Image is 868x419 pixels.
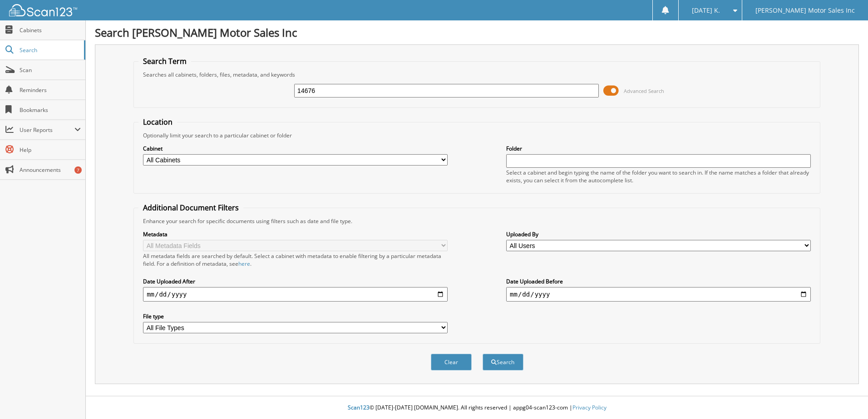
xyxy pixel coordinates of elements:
span: Advanced Search [624,88,664,94]
div: 7 [74,166,82,174]
span: User Reports [20,126,74,134]
a: here [238,260,250,268]
div: Select a cabinet and begin typing the name of the folder you want to search in. If the name match... [506,169,811,184]
label: Cabinet [143,145,448,152]
a: Privacy Policy [572,404,607,411]
div: Enhance your search for specific documents using filters such as date and file type. [138,217,815,225]
span: Scan [20,66,81,74]
h1: Search [PERSON_NAME] Motor Sales Inc [95,25,859,40]
span: Bookmarks [20,106,81,114]
div: All metadata fields are searched by default. Select a cabinet with metadata to enable filtering b... [143,252,448,268]
input: start [143,287,448,302]
span: Announcements [20,166,81,174]
span: Search [20,46,79,54]
label: Date Uploaded After [143,278,448,285]
button: Search [483,354,523,370]
div: Searches all cabinets, folders, files, metadata, and keywords [138,71,815,78]
legend: Search Term [138,56,191,66]
span: Reminders [20,86,81,94]
div: Optionally limit your search to a particular cabinet or folder [138,132,815,139]
legend: Location [138,117,177,127]
label: Date Uploaded Before [506,278,811,285]
label: Folder [506,145,811,152]
span: Cabinets [20,26,81,34]
legend: Additional Document Filters [138,203,243,213]
span: [DATE] K. [692,8,720,13]
div: © [DATE]-[DATE] [DOMAIN_NAME]. All rights reserved | appg04-scan123-com | [86,397,868,419]
span: Help [20,146,81,154]
label: Metadata [143,230,448,238]
label: Uploaded By [506,230,811,238]
input: end [506,287,811,302]
span: Scan123 [348,404,370,411]
label: File type [143,312,448,320]
button: Clear [431,354,472,370]
img: scan123-logo-white.svg [9,4,77,16]
span: [PERSON_NAME] Motor Sales Inc [755,8,855,13]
